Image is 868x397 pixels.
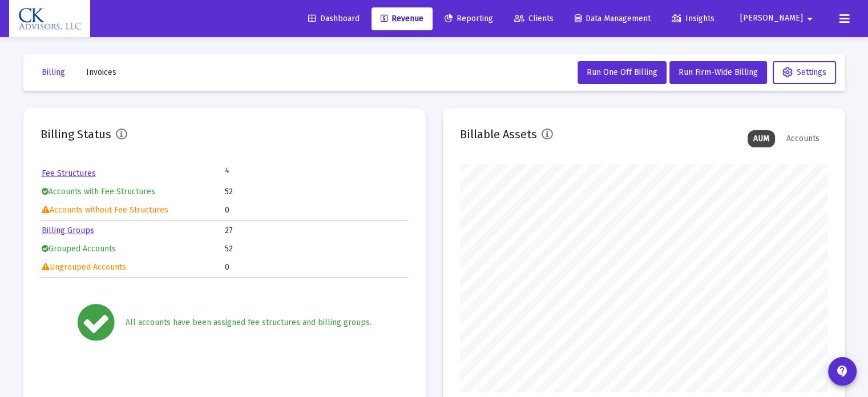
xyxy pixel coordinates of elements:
[33,61,74,84] button: Billing
[381,14,423,23] span: Revenue
[781,130,825,147] div: Accounts
[835,364,849,378] mat-icon: contact_support
[225,202,407,219] td: 0
[435,7,502,30] a: Reporting
[225,183,407,200] td: 52
[460,125,537,143] h2: Billable Assets
[225,240,407,258] td: 52
[372,7,433,30] a: Revenue
[18,7,82,30] img: Dashboard
[308,14,360,23] span: Dashboard
[77,61,126,84] button: Invoices
[86,67,116,77] span: Invoices
[672,14,714,23] span: Insights
[505,7,563,30] a: Clients
[587,67,657,77] span: Run One Off Billing
[663,7,724,30] a: Insights
[42,226,94,235] a: Billing Groups
[514,14,554,23] span: Clients
[225,165,316,177] td: 4
[679,67,758,77] span: Run Firm-Wide Billing
[42,240,224,258] td: Grouped Accounts
[575,14,651,23] span: Data Management
[748,130,775,147] div: AUM
[41,125,111,143] h2: Billing Status
[445,14,493,23] span: Reporting
[669,61,767,84] button: Run Firm-Wide Billing
[299,7,369,30] a: Dashboard
[803,7,817,30] mat-icon: arrow_drop_down
[740,14,803,23] span: [PERSON_NAME]
[42,259,224,276] td: Ungrouped Accounts
[42,67,65,77] span: Billing
[42,202,224,219] td: Accounts without Fee Structures
[566,7,660,30] a: Data Management
[225,222,407,239] td: 27
[578,61,667,84] button: Run One Off Billing
[782,67,826,77] span: Settings
[42,183,224,200] td: Accounts with Fee Structures
[126,317,372,328] div: All accounts have been assigned fee structures and billing groups.
[42,169,96,178] a: Fee Structures
[225,259,407,276] td: 0
[726,7,830,30] button: [PERSON_NAME]
[773,61,836,84] button: Settings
